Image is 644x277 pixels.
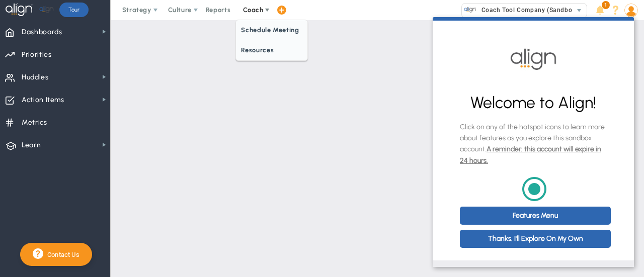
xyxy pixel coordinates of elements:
[22,112,47,133] span: Metrics
[181,4,198,22] a: Close modal
[22,89,64,111] span: Action Items
[602,1,610,9] span: 1
[27,213,178,231] a: Thanks, I'll Explore On My Own
[236,40,307,60] span: Resources
[236,20,307,40] span: Schedule Meeting
[464,4,476,16] img: 33476.Company.photo
[27,105,174,150] p: Click on any of the hotspot icons to learn more about features as you explore this sandbox account.
[572,4,587,18] span: select
[22,135,41,156] span: Learn
[168,6,192,14] span: Culture
[476,4,578,17] span: Coach Tool Company (Sandbox)
[27,75,174,97] h1: Welcome to Align!
[22,22,62,43] span: Dashboards
[243,6,263,14] span: Coach
[43,251,79,258] span: Contact Us
[624,4,638,17] img: 4426.Person.photo
[22,44,52,65] span: Priorities
[22,67,49,88] span: Huddles
[27,128,169,147] u: A reminder: this account will expire in 24 hours.
[122,6,151,14] span: Strategy
[27,190,178,208] a: Features Menu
